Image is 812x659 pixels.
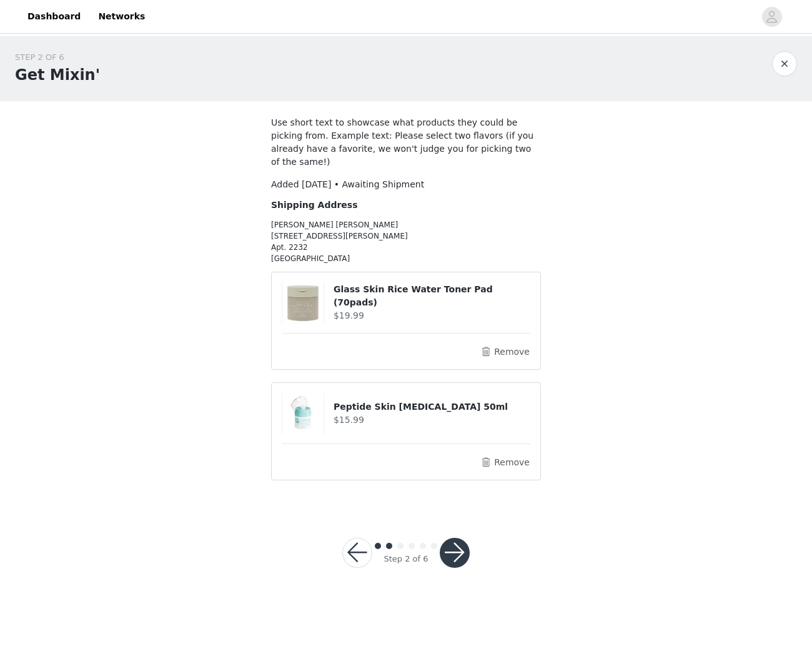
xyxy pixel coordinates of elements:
[766,7,778,27] div: avatar
[480,344,530,359] button: Remove
[15,51,100,64] div: STEP 2 OF 6
[282,282,324,324] img: Glass Skin Rice Water Toner Pad (70pads)
[271,199,541,212] h4: Shipping Address
[480,455,530,470] button: Remove
[20,2,88,31] a: Dashboard
[334,283,530,309] h4: Glass Skin Rice Water Toner Pad (70pads)
[282,393,324,434] img: Peptide Skin Barrier Cream 50ml
[15,64,100,86] h1: Get Mixin'
[271,116,541,169] p: Use short text to showcase what products they could be picking from. Example text: Please select ...
[91,2,152,31] a: Networks
[334,414,530,427] h4: $15.99
[334,400,530,414] h4: Peptide Skin [MEDICAL_DATA] 50ml
[334,309,530,322] h4: $19.99
[271,219,541,264] p: [PERSON_NAME] [PERSON_NAME] [STREET_ADDRESS][PERSON_NAME] Apt. 2232 [GEOGRAPHIC_DATA]
[384,553,428,565] div: Step 2 of 6
[271,179,424,189] span: Added [DATE] • Awaiting Shipment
